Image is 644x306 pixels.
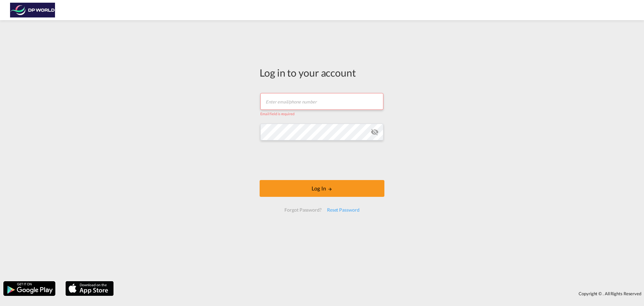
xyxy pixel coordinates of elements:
[324,204,362,216] div: Reset Password
[371,128,379,136] md-icon: icon-eye-off
[282,204,324,216] div: Forgot Password?
[10,3,55,18] img: c08ca190194411f088ed0f3ba295208c.png
[260,112,294,116] span: Email field is required
[260,180,384,197] button: LOGIN
[260,65,384,80] div: Log in to your account
[260,93,383,110] input: Enter email/phone number
[271,147,373,173] iframe: reCAPTCHA
[3,280,56,297] img: google.png
[117,288,644,299] div: Copyright © . All Rights Reserved
[65,280,114,297] img: apple.png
